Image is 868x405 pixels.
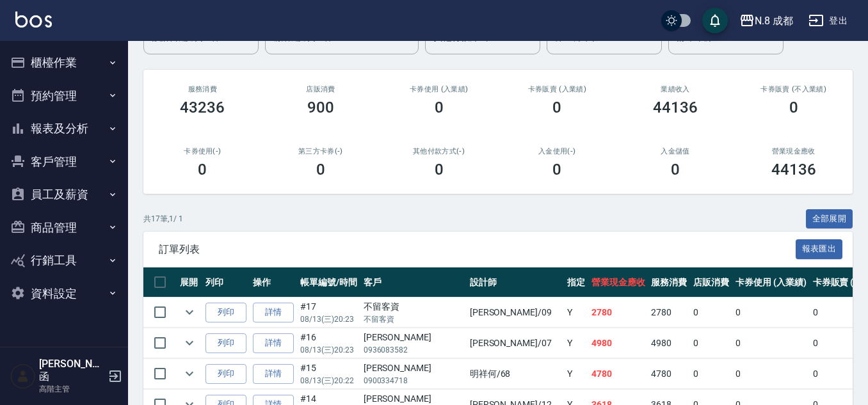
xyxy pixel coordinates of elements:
th: 列印 [202,267,250,298]
button: expand row [180,303,199,322]
div: [PERSON_NAME] [364,361,463,375]
button: 列印 [205,333,246,353]
td: 4980 [588,328,648,358]
a: 報表匯出 [796,242,843,255]
h3: 0 [552,99,561,116]
td: #17 [297,298,360,328]
h2: 卡券販賣 (入業績) [513,85,601,93]
h2: 其他付款方式(-) [395,147,483,155]
button: 客戶管理 [5,145,123,179]
td: 4980 [648,328,690,358]
h3: 43236 [180,99,225,116]
th: 卡券使用 (入業績) [732,267,810,298]
h2: 入金儲值 [632,147,719,155]
h2: 卡券使用 (入業績) [395,85,483,93]
div: N.8 成都 [755,13,793,29]
td: 0 [690,359,732,389]
td: Y [564,328,588,358]
h2: 營業現金應收 [750,147,837,155]
th: 服務消費 [648,267,690,298]
td: 0 [690,298,732,328]
h3: 44136 [771,161,816,179]
button: N.8 成都 [734,8,798,34]
th: 指定 [564,267,588,298]
h2: 卡券使用(-) [159,147,246,155]
td: 明祥何 /68 [467,359,564,389]
h3: 0 [435,161,444,179]
td: 4780 [588,359,648,389]
button: 商品管理 [5,211,123,244]
th: 客戶 [360,267,467,298]
td: Y [564,298,588,328]
button: 全部展開 [806,209,853,229]
img: Logo [15,12,52,28]
h3: 0 [789,99,798,116]
a: 詳情 [253,303,294,322]
th: 展開 [177,267,202,298]
h5: [PERSON_NAME]函 [39,358,104,383]
button: expand row [180,333,199,353]
th: 設計師 [467,267,564,298]
th: 營業現金應收 [588,267,648,298]
a: 詳情 [253,333,294,353]
td: 4780 [648,359,690,389]
a: 詳情 [253,364,294,384]
th: 店販消費 [690,267,732,298]
td: 0 [732,328,810,358]
td: 0 [732,359,810,389]
h2: 第三方卡券(-) [277,147,365,155]
button: 員工及薪資 [5,178,123,211]
td: [PERSON_NAME] /09 [467,298,564,328]
h3: 0 [671,161,680,179]
td: 0 [690,328,732,358]
img: Person [10,363,36,389]
button: 登出 [803,9,853,33]
p: 08/13 (三) 20:23 [300,344,357,356]
h3: 0 [552,161,561,179]
td: #16 [297,328,360,358]
td: 0 [732,298,810,328]
p: 共 17 筆, 1 / 1 [143,213,183,225]
div: [PERSON_NAME] [364,331,463,344]
h2: 店販消費 [277,85,365,93]
td: [PERSON_NAME] /07 [467,328,564,358]
p: 0900334718 [364,375,463,386]
p: 不留客資 [364,314,463,325]
button: 預約管理 [5,79,123,113]
button: save [702,8,728,33]
h2: 卡券販賣 (不入業績) [750,85,837,93]
button: 行銷工具 [5,244,123,277]
button: 列印 [205,303,246,322]
span: 訂單列表 [159,243,796,256]
td: Y [564,359,588,389]
td: 2780 [648,298,690,328]
p: 08/13 (三) 20:23 [300,314,357,325]
h3: 900 [307,99,334,116]
p: 高階主管 [39,383,104,395]
h3: 0 [316,161,325,179]
h2: 業績收入 [632,85,719,93]
h3: 0 [435,99,444,116]
h3: 44136 [653,99,698,116]
h3: 0 [198,161,207,179]
div: 不留客資 [364,300,463,314]
h2: 入金使用(-) [513,147,601,155]
button: expand row [180,364,199,383]
td: #15 [297,359,360,389]
th: 帳單編號/時間 [297,267,360,298]
button: 報表匯出 [796,239,843,259]
button: 報表及分析 [5,112,123,145]
button: 櫃檯作業 [5,46,123,79]
h3: 服務消費 [159,85,246,93]
button: 列印 [205,364,246,384]
button: 資料設定 [5,277,123,310]
p: 0936083582 [364,344,463,356]
p: 08/13 (三) 20:22 [300,375,357,386]
th: 操作 [250,267,297,298]
td: 2780 [588,298,648,328]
